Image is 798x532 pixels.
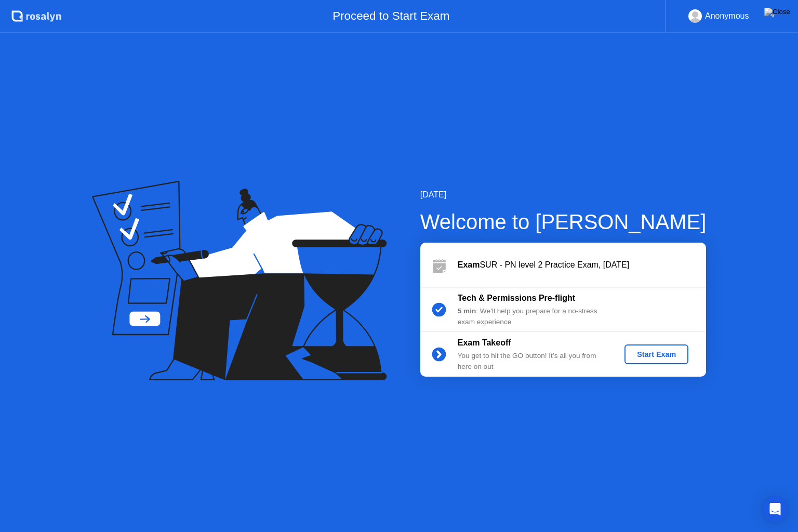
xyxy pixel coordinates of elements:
b: Exam Takeoff [458,338,511,347]
div: You get to hit the GO button! It’s all you from here on out [458,351,607,372]
div: Welcome to [PERSON_NAME] [420,206,707,237]
div: Start Exam [629,350,684,358]
b: Tech & Permissions Pre-flight [458,294,575,302]
div: [DATE] [420,189,707,201]
div: Anonymous [705,9,749,23]
button: Start Exam [624,344,688,364]
img: Close [764,8,790,16]
div: SUR - PN level 2 Practice Exam, [DATE] [458,259,706,271]
b: Exam [458,260,480,269]
div: Open Intercom Messenger [763,497,788,522]
b: 5 min [458,307,476,315]
div: : We’ll help you prepare for a no-stress exam experience [458,306,607,327]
